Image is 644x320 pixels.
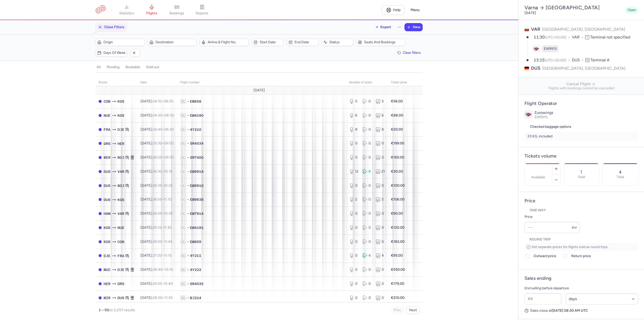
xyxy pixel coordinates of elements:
strong: €88.00 [391,113,403,117]
span: – [152,113,174,117]
strong: €30.00 [391,169,403,174]
div: 0 [349,211,358,216]
time: 11:15 [164,253,172,258]
div: 0 [376,295,385,300]
span: [DATE], [140,211,173,216]
input: Outward price [526,254,530,258]
strong: €20.00 [391,127,403,132]
span: 1L [180,113,186,118]
span: • [187,155,189,160]
figure: EW airline logo [533,45,540,52]
h4: sold out [146,65,159,69]
span: VAR [572,34,585,40]
span: TA [585,58,589,62]
span: • [187,127,189,132]
span: 4Y211 [190,253,201,258]
span: BER [104,155,110,160]
div: 8 [376,127,385,132]
p: One way [525,208,638,213]
h4: pending [107,65,119,69]
span: MIR [104,295,110,301]
span: statistics [119,11,134,16]
button: Origin [96,38,145,46]
span: – [152,296,173,300]
span: • [187,141,189,146]
strong: €56.00 [391,99,403,103]
span: [DATE] [254,88,265,92]
div: 0 [349,183,358,188]
button: Destination [148,38,197,46]
label: Price [525,214,580,220]
strong: €106.00 [391,197,405,202]
span: 1L [180,99,186,104]
span: 1L [180,225,186,230]
span: VAR [117,169,124,174]
span: 1L [180,239,186,244]
span: [DATE], [140,183,173,188]
a: CitizenPlane red outlined logo [96,5,106,15]
div: 0 [349,225,358,230]
strong: €179.00 [391,282,404,286]
strong: €120.00 [391,225,405,230]
span: – [152,141,174,145]
span: DUS [117,295,124,301]
h2: Varna [GEOGRAPHIC_DATA] [525,5,623,11]
span: Flights with bookings cannot be cancelled [522,86,640,90]
time: 04:30 [152,113,162,117]
span: [DATE], [140,169,172,174]
span: Terminal A [590,58,610,62]
div: 9 [363,169,372,174]
time: 11:30 [534,35,545,39]
span: – [152,225,172,230]
time: 04:45 [152,127,162,132]
time: 05:30 [152,141,162,145]
div: 0 [376,225,385,230]
strong: 1 – 50 [99,308,109,312]
span: Close Filters [104,25,124,29]
span: [DATE], [140,267,173,272]
strong: €550.00 [391,267,405,272]
button: Seats and bookings [356,38,405,46]
time: 11:45 [164,239,172,244]
span: 1L [180,267,186,272]
th: Flight number [177,79,346,86]
span: SR7400 [190,155,204,160]
p: 4 [619,170,622,175]
div: 5 [376,99,385,104]
span: EW9636 [190,197,204,202]
strong: €90.00 [391,211,403,216]
time: 09:20 [152,239,162,244]
span: flights [146,11,157,16]
span: [DATE], [140,99,173,103]
span: [DATE], [140,197,172,202]
time: 12:40 [164,282,173,286]
th: route [96,79,137,86]
span: DUS [104,183,110,188]
span: • [187,183,189,188]
span: 1L [180,169,186,174]
span: • [187,169,189,174]
div: 0 [376,239,385,244]
div: 0 [363,295,372,300]
img: Eurowings logo [525,110,533,118]
a: Help [382,5,405,15]
time: 08:40 [152,267,163,272]
button: Prev. [391,306,404,314]
button: Status [321,38,353,46]
span: Export [380,25,391,29]
span: Help [393,8,400,12]
span: – [152,282,173,286]
span: • [187,99,189,104]
span: Terminal not specified [590,35,630,39]
span: 1L [180,141,186,146]
label: Available [531,175,545,179]
th: date [137,79,177,86]
span: [DATE], [140,253,172,258]
span: (UTC+03:00) [545,35,566,39]
span: 1L [180,281,186,286]
span: Cancel Flight [522,82,640,86]
time: 09:55 [152,282,162,286]
span: 1L [180,197,186,202]
span: Clear filters [403,51,421,55]
div: 5 [349,99,358,104]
